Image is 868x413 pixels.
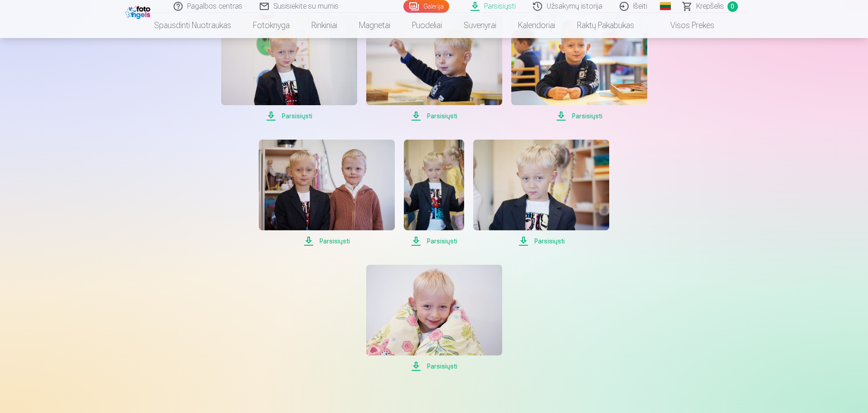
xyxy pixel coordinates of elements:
span: 0 [727,1,738,12]
a: Kalendoriai [507,13,566,38]
a: Raktų pakabukas [566,13,645,38]
span: Parsisiųsti [259,236,395,247]
a: Magnetai [348,13,401,38]
a: Parsisiųsti [366,15,502,121]
a: Spausdinti nuotraukas [143,13,242,38]
span: Parsisiųsti [366,111,502,121]
a: Parsisiųsti [511,15,647,121]
a: Fotoknyga [242,13,301,38]
span: Parsisiųsti [404,236,464,247]
span: Parsisiųsti [366,361,502,372]
span: Parsisiųsti [221,111,357,121]
span: Parsisiųsti [473,236,609,247]
a: Puodeliai [401,13,453,38]
span: Krepšelis [696,1,724,12]
img: /fa2 [125,4,153,19]
a: Visos prekės [645,13,725,38]
a: Parsisiųsti [473,140,609,247]
span: Parsisiųsti [511,111,647,121]
a: Parsisiųsti [366,265,502,372]
a: Parsisiųsti [221,15,357,121]
a: Suvenyrai [453,13,507,38]
a: Parsisiųsti [259,140,395,247]
a: Parsisiųsti [404,140,464,247]
a: Rinkiniai [301,13,348,38]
